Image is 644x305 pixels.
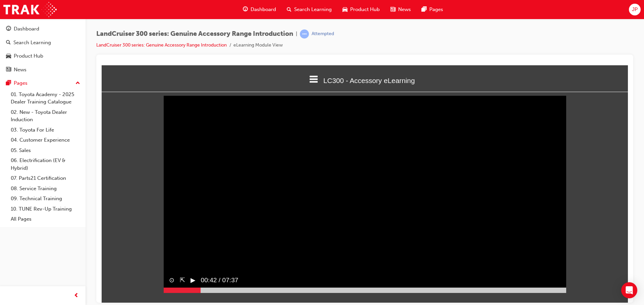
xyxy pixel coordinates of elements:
[8,107,83,125] a: 02. New - Toyota Dealer Induction
[3,50,83,62] a: Product Hub
[233,42,283,49] li: eLearning Module View
[8,173,83,183] a: 07. Parts21 Certification
[3,36,83,49] a: Search Learning
[632,6,638,13] span: JP
[3,77,83,89] button: Pages
[629,4,641,15] button: JP
[429,6,443,13] span: Pages
[621,282,637,298] div: Open Intercom Messenger
[14,25,39,33] div: Dashboard
[8,89,83,107] a: 01. Toyota Academy - 2025 Dealer Training Catalogue
[8,135,83,145] a: 04. Customer Experience
[342,5,347,14] span: car-icon
[8,145,83,156] a: 05. Sales
[13,39,51,47] div: Search Learning
[67,210,73,220] button: ⊙
[8,125,83,135] a: 03. Toyota For Life
[312,31,334,37] div: Attempted
[96,42,227,48] a: LandCruiser 300 series: Genuine Accessory Range Introduction
[390,5,395,14] span: news-icon
[296,30,297,38] span: |
[294,6,332,13] span: Search Learning
[281,3,337,16] a: search-iconSearch Learning
[350,6,380,13] span: Product Hub
[287,5,291,14] span: search-icon
[3,2,57,17] img: Trak
[94,208,137,223] span: 00:42 / 07:37
[14,52,43,60] div: Product Hub
[222,11,313,19] span: LC300 - Accessory eLearning
[6,26,11,32] span: guage-icon
[8,155,83,173] a: 06. Electrification (EV & Hybrid)
[237,3,281,16] a: guage-iconDashboard
[337,3,385,16] a: car-iconProduct Hub
[89,210,94,220] button: ▶︎
[8,214,83,224] a: All Pages
[3,23,83,35] a: Dashboard
[6,40,11,46] span: search-icon
[251,6,276,13] span: Dashboard
[6,67,11,73] span: news-icon
[300,29,309,39] span: learningRecordVerb_ATTEMPT-icon
[385,3,416,16] a: news-iconNews
[398,6,411,13] span: News
[422,5,427,14] span: pages-icon
[75,79,80,88] span: up-icon
[3,21,83,77] button: DashboardSearch LearningProduct HubNews
[74,292,79,300] span: prev-icon
[8,194,83,204] a: 09. Technical Training
[8,183,83,194] a: 08. Service Training
[3,64,83,76] a: News
[14,79,28,87] div: Pages
[243,5,248,14] span: guage-icon
[62,27,465,228] video: Sorry, your browser does not support embedded videos.
[6,53,11,59] span: car-icon
[416,3,448,16] a: pages-iconPages
[8,204,83,214] a: 10. TUNE Rev-Up Training
[14,66,26,74] div: News
[96,30,293,38] span: LandCruiser 300 series: Genuine Accessory Range Introduction
[6,80,11,86] span: pages-icon
[78,210,84,220] button: ⇱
